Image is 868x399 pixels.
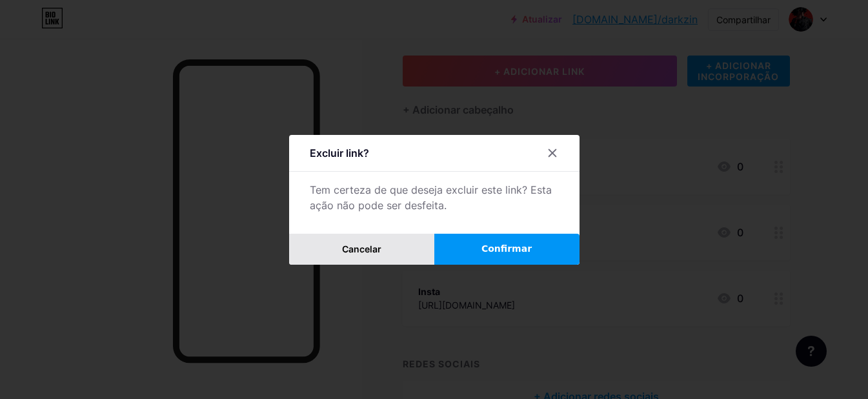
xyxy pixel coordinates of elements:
button: Confirmar [434,234,580,265]
font: Excluir link? [310,147,369,159]
font: Cancelar [342,243,381,254]
font: Confirmar [481,243,532,254]
font: Tem certeza de que deseja excluir este link? Esta ação não pode ser desfeita. [310,183,552,212]
button: Cancelar [289,234,434,265]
